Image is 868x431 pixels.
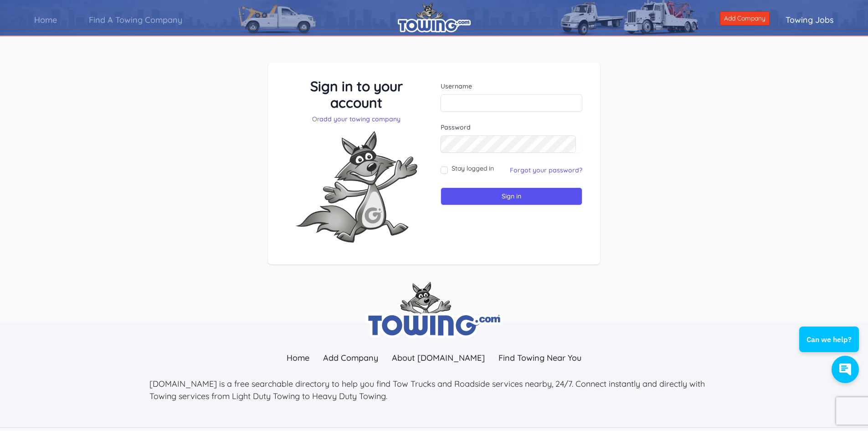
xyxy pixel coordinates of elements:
a: add your towing company [319,115,401,123]
h3: Sign in to your account [286,78,427,111]
iframe: Conversations [793,301,868,392]
a: Add Company [720,11,770,26]
a: Home [18,7,73,33]
p: Or [286,114,427,124]
img: towing [366,282,503,338]
img: Fox-Excited.png [288,124,425,250]
a: Forgot your password? [510,166,582,174]
label: Username [441,82,582,91]
label: Password [441,123,582,132]
input: Sign in [441,187,582,205]
a: Home [280,348,316,368]
a: About [DOMAIN_NAME] [385,348,492,368]
a: Add Company [316,348,385,368]
img: logo.png [398,2,471,32]
a: Find Towing Near You [492,348,588,368]
a: Towing Jobs [770,7,850,33]
a: Find A Towing Company [73,7,198,33]
p: [DOMAIN_NAME] is a free searchable directory to help you find Tow Trucks and Roadside services ne... [149,378,719,402]
label: Stay logged in [452,164,494,173]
